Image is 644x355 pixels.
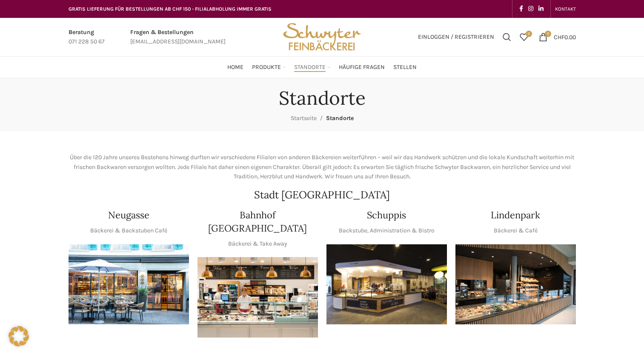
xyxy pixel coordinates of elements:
[108,209,149,222] h4: Neugasse
[69,28,105,47] a: Infobox link
[498,29,515,46] a: Suchen
[555,6,576,12] span: KONTAKT
[339,226,435,235] p: Backstube, Administration & Bistro
[554,33,576,40] bdi: 0.00
[69,190,576,200] h2: Stadt [GEOGRAPHIC_DATA]
[339,63,385,72] span: Häufige Fragen
[326,244,447,325] img: 150130-Schwyter-013
[535,29,580,46] a: 0 CHF0.00
[69,153,576,181] p: Über die 120 Jahre unseres Bestehens hinweg durften wir verschiedene Filialen von anderen Bäckere...
[280,18,364,56] img: Bäckerei Schwyter
[526,3,536,15] a: Instagram social link
[526,31,532,37] span: 0
[294,59,330,76] a: Standorte
[197,257,318,338] img: Bahnhof St. Gallen
[517,3,526,15] a: Facebook social link
[536,3,546,15] a: Linkedin social link
[64,59,580,76] div: Main navigation
[393,63,417,72] span: Stellen
[555,0,576,17] a: KONTAKT
[294,63,326,72] span: Standorte
[455,244,576,325] img: 017-e1571925257345
[90,226,167,235] p: Bäckerei & Backstuben Café
[414,29,498,46] a: Einloggen / Registrieren
[494,226,538,235] p: Bäckerei & Café
[227,59,243,76] a: Home
[551,0,580,17] div: Secondary navigation
[197,209,318,235] h4: Bahnhof [GEOGRAPHIC_DATA]
[326,115,354,122] span: Standorte
[515,29,532,46] div: Meine Wunschliste
[339,59,385,76] a: Häufige Fragen
[367,209,406,222] h4: Schuppis
[393,59,417,76] a: Stellen
[130,28,226,47] a: Infobox link
[554,33,564,40] span: CHF
[280,33,364,40] a: Site logo
[515,29,532,46] a: 0
[227,63,243,72] span: Home
[252,59,286,76] a: Produkte
[69,244,189,325] img: Neugasse
[545,31,551,37] span: 0
[228,239,287,249] p: Bäckerei & Take Away
[279,87,366,109] h1: Standorte
[252,63,281,72] span: Produkte
[418,34,494,40] span: Einloggen / Registrieren
[69,6,272,12] span: GRATIS LIEFERUNG FÜR BESTELLUNGEN AB CHF 150 - FILIALABHOLUNG IMMER GRATIS
[491,209,540,222] h4: Lindenpark
[291,115,317,122] a: Startseite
